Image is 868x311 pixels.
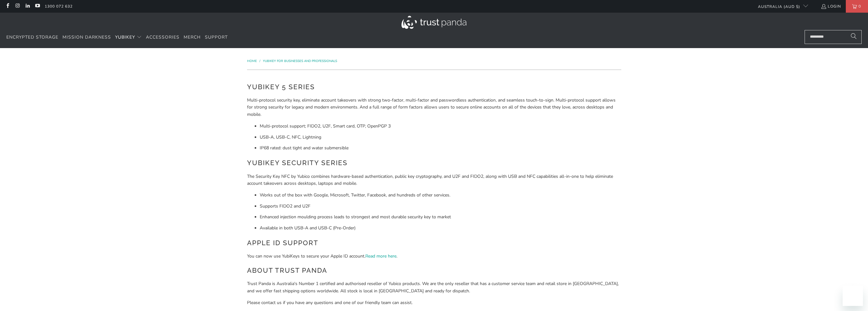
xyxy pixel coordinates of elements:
[62,34,111,40] span: Mission Darkness
[45,3,73,10] a: 1300 072 632
[184,30,201,45] a: Merch
[6,34,58,40] span: Encrypted Storage
[146,34,179,40] span: Accessories
[805,30,862,44] input: Search...
[260,214,621,221] li: Enhanced injection moulding process leads to strongest and most durable security key to market
[115,30,142,45] summary: YubiKey
[247,59,257,63] span: Home
[263,59,337,63] a: YubiKey for Businesses and Professionals
[260,123,621,130] li: Multi-protocol support; FIDO2, U2F, Smart card, OTP, OpenPGP 3
[247,59,258,63] a: Home
[247,238,621,248] h2: Apple ID Support
[260,145,621,152] li: IP68 rated: dust tight and water submersible
[5,4,10,9] a: Trust Panda Australia on Facebook
[846,30,862,44] button: Search
[247,82,621,92] h2: YubiKey 5 Series
[247,265,621,276] h2: About Trust Panda
[259,59,260,63] span: /
[115,34,135,40] span: YubiKey
[247,173,621,187] p: The Security Key NFC by Yubico combines hardware-based authentication, public key cryptography, a...
[260,225,621,232] li: Available in both USB-A and USB-C (Pre-Order)
[247,97,621,118] p: Multi-protocol security key, eliminate account takeovers with strong two-factor, multi-factor and...
[260,203,621,210] li: Supports FIDO2 and U2F
[401,16,467,29] img: Trust Panda Australia
[821,3,841,10] a: Login
[247,158,621,168] h2: YubiKey Security Series
[247,253,621,260] p: You can now use YubiKeys to secure your Apple ID account. .
[247,280,621,295] p: Trust Panda is Australia's Number 1 certified and authorised reseller of Yubico products. We are ...
[25,4,30,9] a: Trust Panda Australia on LinkedIn
[260,192,621,199] li: Works out of the box with Google, Microsoft, Twitter, Facebook, and hundreds of other services.
[365,253,396,259] a: Read more here
[6,30,58,45] a: Encrypted Storage
[205,34,228,40] span: Support
[205,30,228,45] a: Support
[184,34,201,40] span: Merch
[146,30,179,45] a: Accessories
[15,4,20,9] a: Trust Panda Australia on Instagram
[260,134,621,141] li: USB-A, USB-C, NFC, Lightning
[247,299,621,306] p: Please contact us if you have any questions and one of our friendly team can assist.
[843,286,863,306] iframe: Button to launch messaging window
[62,30,111,45] a: Mission Darkness
[6,30,228,45] nav: Translation missing: en.navigation.header.main_nav
[35,4,40,9] a: Trust Panda Australia on YouTube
